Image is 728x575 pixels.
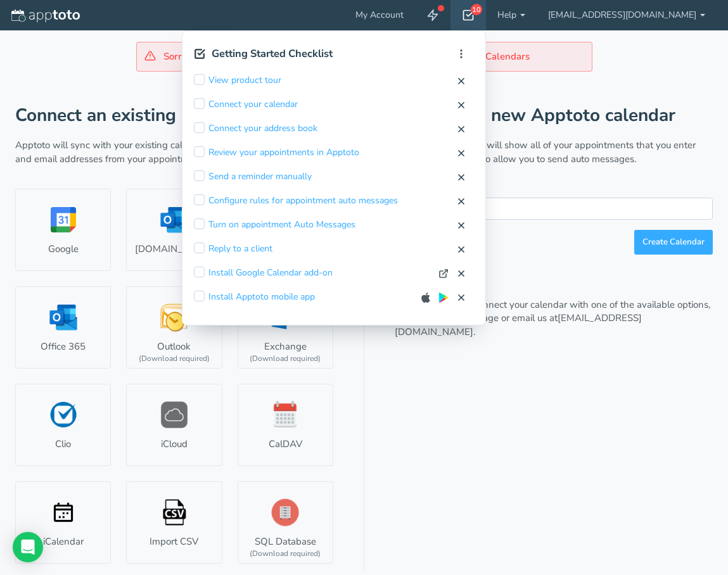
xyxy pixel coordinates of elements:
input: e.g. Appointments [395,198,713,220]
a: CalDAV [238,384,333,466]
p: An Apptoto calendar will show all of your appointments that you enter manually and will also allo... [395,139,713,166]
a: Outlook [126,286,222,369]
div: 10 [471,4,482,15]
p: If you’re unable to connect your calendar with one of the available options, visit our page or em... [395,298,713,339]
img: apple-app-store.svg [421,293,431,303]
button: Create Calendar [634,230,713,255]
a: Office 365 [15,286,111,369]
h2: Need help? [395,270,713,286]
h1: Connect an existing calendar [15,106,333,125]
a: Import CSV [126,481,222,564]
a: View product tour [208,74,281,87]
div: (Download required) [250,353,321,364]
h1: Or create a new Apptoto calendar [395,106,713,125]
a: SQL Database [238,481,333,564]
a: Install Apptoto mobile app [208,291,315,303]
div: Sorry, it doesn't look like you have granted Apptoto access to your Google Calendars [136,42,592,72]
a: Send a reminder manually [208,170,312,183]
a: Connect your address book [208,122,317,135]
div: (Download required) [250,548,321,559]
a: Install Google Calendar add-on [208,267,333,279]
a: iCalendar [15,481,111,564]
a: [EMAIL_ADDRESS][DOMAIN_NAME]. [395,312,642,338]
a: Configure rules for appointment auto messages [208,194,398,207]
a: Exchange [238,286,333,369]
a: Reply to a client [208,243,272,255]
p: Apptoto will sync with your existing calendar and extract phone numbers and email addresses from ... [15,139,333,166]
a: [DOMAIN_NAME] [126,189,222,271]
img: logo-apptoto--white.svg [11,9,80,22]
a: Review your appointments in Apptoto [208,146,359,159]
h2: Getting Started Checklist [212,48,333,60]
a: Turn on appointment Auto Messages [208,218,355,231]
a: Clio [15,384,111,466]
a: Google [15,189,111,271]
div: Open Intercom Messenger [13,532,43,562]
img: google-play.svg [438,293,449,303]
div: (Download required) [139,353,210,364]
a: Connect your calendar [208,98,298,111]
a: iCloud [126,384,222,466]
